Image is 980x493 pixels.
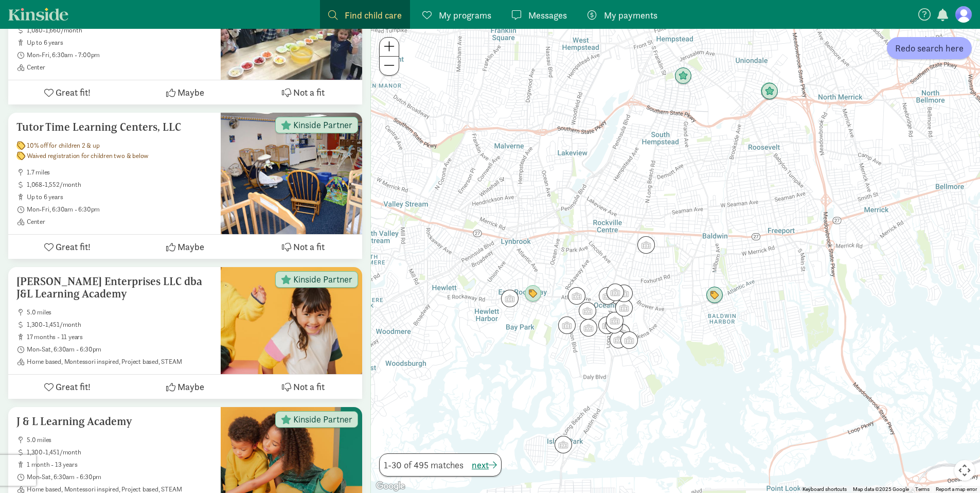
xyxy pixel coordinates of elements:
[674,67,692,85] div: Click to see details
[439,8,491,22] span: My programs
[244,375,362,399] button: Not a fit
[373,480,407,493] img: Google
[293,120,352,130] span: Kinside Partner
[8,235,126,259] button: Great fit!
[27,218,212,226] span: Center
[605,316,623,333] div: Click to see details
[126,375,244,399] button: Maybe
[27,333,212,341] span: 17 months - 11 years
[177,240,204,254] span: Maybe
[637,236,655,254] div: Click to see details
[8,375,126,399] button: Great fit!
[887,37,972,59] button: Redo search here
[954,460,975,481] button: Map camera controls
[126,80,244,104] button: Maybe
[345,8,402,22] span: Find child care
[555,436,572,453] div: Click to see details
[177,380,204,394] span: Maybe
[895,41,964,55] span: Redo search here
[27,448,212,456] span: 1,300-1,451/month
[528,8,567,22] span: Messages
[706,287,723,304] div: Click to see details
[524,285,542,303] div: Click to see details
[27,308,212,316] span: 5.0 miles
[472,458,497,472] button: next
[579,302,596,320] div: Click to see details
[293,415,352,424] span: Kinside Partner
[244,235,362,259] button: Not a fit
[27,358,212,366] span: Home based, Montessori inspired, Project based, STEAM
[384,458,464,472] span: 1-30 of 495 matches
[568,287,585,305] div: Click to see details
[373,480,407,493] a: Open this area in Google Maps (opens a new window)
[607,284,624,301] div: Click to see details
[27,205,212,214] span: Mon-Fri, 6:30am - 6:30pm
[56,85,91,99] span: Great fit!
[27,473,212,481] span: Mon-Sat, 6:30am - 6:30pm
[558,316,576,334] div: Click to see details
[27,193,212,201] span: up to 6 years
[604,8,657,22] span: My payments
[16,415,212,428] h5: J & L Learning Academy
[293,380,325,394] span: Not a fit
[8,80,126,104] button: Great fit!
[16,275,212,300] h5: [PERSON_NAME] Enterprises LLC dba J&L Learning Academy
[27,461,212,469] span: 1 month - 13 years
[620,331,638,349] div: Click to see details
[27,152,149,160] span: Waived registration for children two & below
[610,331,627,348] div: Click to see details
[580,319,597,337] div: Click to see details
[615,299,633,316] div: Click to see details
[27,321,212,329] span: 1,300-1,451/month
[27,26,212,34] span: 1,080-1,660/month
[915,486,930,492] a: Terms (opens in new tab)
[293,240,325,254] span: Not a fit
[56,380,91,394] span: Great fit!
[761,83,778,100] div: Click to see details
[27,63,212,72] span: Center
[853,486,909,492] span: Map data ©2025 Google
[293,275,352,284] span: Kinside Partner
[27,168,212,177] span: 1.7 miles
[27,181,212,189] span: 1,068-1,552/month
[8,8,68,21] a: Kinside
[293,85,325,99] span: Not a fit
[27,436,212,444] span: 5.0 miles
[16,121,212,133] h5: Tutor Time Learning Centers, LLC
[760,82,778,100] div: Click to see details
[606,312,623,329] div: Click to see details
[27,345,212,354] span: Mon-Sat, 6:30am - 6:30pm
[501,290,519,307] div: Click to see details
[598,316,616,334] div: Click to see details
[27,142,100,150] span: 10% off for children 2 & up
[803,486,847,493] button: Keyboard shortcuts
[27,39,212,47] span: up to 6 years
[599,287,616,305] div: Click to see details
[27,51,212,59] span: Mon-Fri, 6:30am - 7:00pm
[615,285,633,302] div: Click to see details
[126,235,244,259] button: Maybe
[177,85,204,99] span: Maybe
[936,486,977,492] a: Report a map error
[244,80,362,104] button: Not a fit
[56,240,91,254] span: Great fit!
